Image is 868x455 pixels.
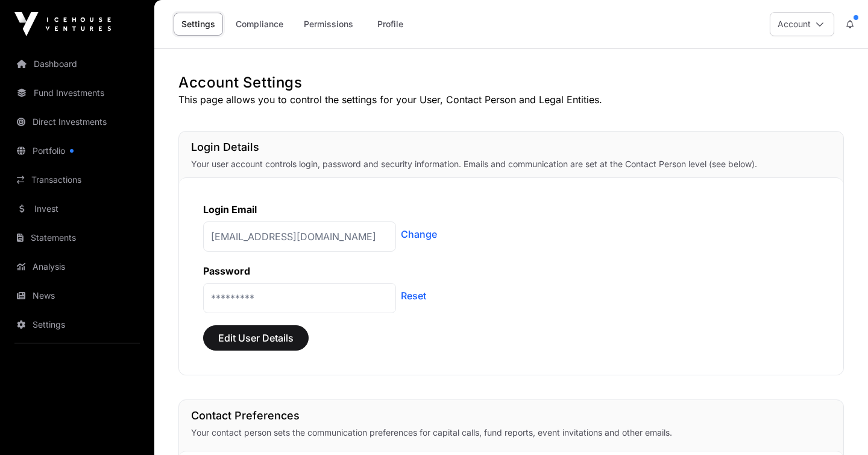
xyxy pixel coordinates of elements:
button: Edit User Details [203,325,309,351]
h1: Login Details [191,139,831,156]
label: Login Email [203,203,257,215]
a: Dashboard [10,51,145,77]
a: Settings [10,311,145,338]
a: Statements [10,224,145,251]
a: Analysis [10,253,145,280]
label: Password [203,265,250,277]
a: Change [401,227,437,241]
iframe: Chat Widget [808,397,868,455]
a: Portfolio [10,138,145,164]
p: Your user account controls login, password and security information. Emails and communication are... [191,158,831,170]
a: Compliance [228,13,291,36]
p: Your contact person sets the communication preferences for capital calls, fund reports, event inv... [191,427,831,439]
a: Invest [10,196,145,222]
h1: Account Settings [178,73,844,92]
p: This page allows you to control the settings for your User, Contact Person and Legal Entities. [178,92,844,107]
a: Direct Investments [10,109,145,135]
h1: Contact Preferences [191,407,831,424]
a: Transactions [10,167,145,193]
a: Profile [366,13,414,36]
span: Edit User Details [218,331,294,345]
a: Settings [174,13,223,36]
a: Fund Investments [10,80,145,106]
a: News [10,282,145,309]
a: Permissions [296,13,361,36]
p: [EMAIL_ADDRESS][DOMAIN_NAME] [203,221,396,252]
img: Icehouse Ventures Logo [14,12,111,36]
button: Account [770,12,834,36]
a: Reset [401,288,426,303]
